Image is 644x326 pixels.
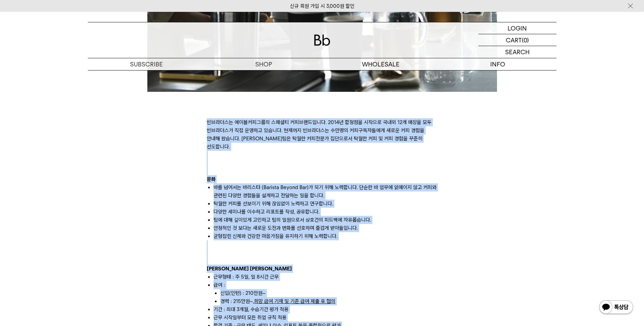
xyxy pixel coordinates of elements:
[214,224,438,232] li: 안정적인 것 보다는 새로운 도전과 변화를 선호하며 즐겁게 받아들입니다.
[205,58,322,70] a: SHOP
[220,297,438,305] li: 경력 : 215만원~,
[214,313,438,322] li: 근무 시작일부터 모든 취업 규칙 적용
[214,305,438,313] li: 기간 : 최대 3개월, 수습기간 평가 적용
[214,216,438,224] li: 팀에 대해 깊이있게 고민하고 팀의 일원으로서 상호간의 피드백에 자유롭습니다.
[214,281,438,289] li: 급여 :
[207,266,292,272] b: [PERSON_NAME] [PERSON_NAME]
[88,58,205,70] a: SUBSCRIBE
[314,35,330,46] img: 로고
[207,176,216,182] b: 문화
[506,34,522,46] p: CART
[214,200,438,208] li: 탁월한 커피를 선보이기 위해 끊임없이 노력하고 연구합니다.
[214,273,438,281] li: 근무형태 : 주 5일, 일 8시간 근무
[522,34,529,46] p: (0)
[478,22,556,34] a: LOGIN
[478,34,556,46] a: CART (0)
[214,183,438,200] li: 바를 넘어서는 바리스타 (Barista Beyond Bar)가 되기 위해 노력합니다. 단순한 바 업무에 얽매이지 않고 커피와 관련된 다양한 경험들을 설계하고 전달하는 일을 합니다.
[505,46,530,58] p: SEARCH
[220,289,438,297] li: 신입(인턴) : 210만원~
[290,3,354,9] a: 신규 회원 가입 시 3,000원 할인
[439,58,556,70] p: INFO
[214,232,438,240] li: 균형잡힌 신체와 건강한 마음가짐을 유지하기 위해 노력합니다.
[322,58,439,70] p: WHOLESALE
[599,300,634,316] img: 카카오톡 채널 1:1 채팅 버튼
[254,298,335,304] u: 희망 급여 기재 및 기존 급여 제출 후 협의
[207,118,438,151] p: 빈브라더스는 에이블커피그룹의 스페셜티 커피브랜드입니다. 2014년 합정점을 시작으로 국내외 12개 매장을 모두 빈브라더스가 직접 운영하고 있습니다. 현재까지 빈브라더스는 수만...
[214,208,438,216] li: 다양한 세미나를 이수하고 리포트를 작성, 공유합니다.
[508,22,527,34] p: LOGIN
